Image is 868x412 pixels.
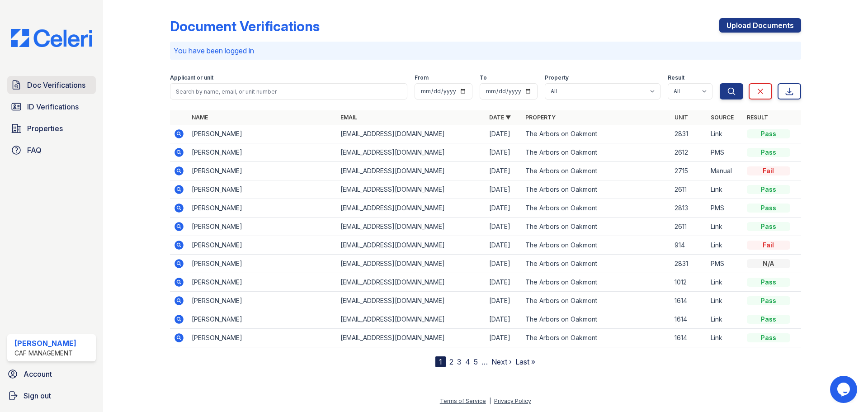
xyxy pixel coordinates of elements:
[188,329,337,347] td: [PERSON_NAME]
[545,74,569,81] label: Property
[465,357,470,366] a: 4
[337,180,486,199] td: [EMAIL_ADDRESS][DOMAIN_NAME]
[435,356,446,367] div: 1
[522,125,670,143] td: The Arbors on Oakmont
[457,357,462,366] a: 3
[515,357,535,366] a: Last »
[747,241,790,250] div: Fail
[7,119,96,137] a: Properties
[486,180,522,199] td: [DATE]
[337,199,486,218] td: [EMAIL_ADDRESS][DOMAIN_NAME]
[337,143,486,162] td: [EMAIL_ADDRESS][DOMAIN_NAME]
[486,236,522,255] td: [DATE]
[522,310,670,329] td: The Arbors on Oakmont
[707,236,743,255] td: Link
[830,376,859,403] iframe: chat widget
[27,145,42,156] span: FAQ
[671,292,707,310] td: 1614
[486,310,522,329] td: [DATE]
[170,74,213,81] label: Applicant or unit
[188,310,337,329] td: [PERSON_NAME]
[337,218,486,236] td: [EMAIL_ADDRESS][DOMAIN_NAME]
[671,125,707,143] td: 2831
[747,333,790,342] div: Pass
[707,218,743,236] td: Link
[747,185,790,194] div: Pass
[747,204,790,213] div: Pass
[188,236,337,255] td: [PERSON_NAME]
[671,273,707,292] td: 1012
[711,114,734,121] a: Source
[707,143,743,162] td: PMS
[188,143,337,162] td: [PERSON_NAME]
[522,218,670,236] td: The Arbors on Oakmont
[7,141,96,159] a: FAQ
[522,143,670,162] td: The Arbors on Oakmont
[440,398,486,404] a: Terms of Service
[486,218,522,236] td: [DATE]
[522,236,670,255] td: The Arbors on Oakmont
[188,162,337,180] td: [PERSON_NAME]
[707,162,743,180] td: Manual
[27,123,63,134] span: Properties
[481,356,488,367] span: …
[337,329,486,347] td: [EMAIL_ADDRESS][DOMAIN_NAME]
[671,180,707,199] td: 2611
[337,310,486,329] td: [EMAIL_ADDRESS][DOMAIN_NAME]
[719,18,801,33] a: Upload Documents
[188,218,337,236] td: [PERSON_NAME]
[747,129,790,138] div: Pass
[340,114,357,121] a: Email
[522,292,670,310] td: The Arbors on Oakmont
[337,162,486,180] td: [EMAIL_ADDRESS][DOMAIN_NAME]
[707,310,743,329] td: Link
[486,329,522,347] td: [DATE]
[522,162,670,180] td: The Arbors on Oakmont
[188,292,337,310] td: [PERSON_NAME]
[337,273,486,292] td: [EMAIL_ADDRESS][DOMAIN_NAME]
[671,310,707,329] td: 1614
[4,29,99,47] img: CE_Logo_Blue-a8612792a0a2168367f1c8372b55b34899dd931a85d93a1a3d3e32e68fde9ad4.png
[415,74,429,81] label: From
[24,369,52,379] span: Account
[188,199,337,218] td: [PERSON_NAME]
[489,114,511,121] a: Date ▼
[671,236,707,255] td: 914
[747,114,768,121] a: Result
[337,292,486,310] td: [EMAIL_ADDRESS][DOMAIN_NAME]
[747,278,790,287] div: Pass
[192,114,208,121] a: Name
[707,273,743,292] td: Link
[707,292,743,310] td: Link
[7,98,96,116] a: ID Verifications
[337,255,486,273] td: [EMAIL_ADDRESS][DOMAIN_NAME]
[671,143,707,162] td: 2612
[486,125,522,143] td: [DATE]
[522,180,670,199] td: The Arbors on Oakmont
[7,76,96,94] a: Doc Verifications
[747,166,790,175] div: Fail
[486,292,522,310] td: [DATE]
[747,315,790,324] div: Pass
[4,387,99,405] a: Sign out
[24,390,51,401] span: Sign out
[174,45,797,56] p: You have been logged in
[170,83,407,99] input: Search by name, email, or unit number
[707,125,743,143] td: Link
[671,218,707,236] td: 2611
[486,255,522,273] td: [DATE]
[747,222,790,231] div: Pass
[522,329,670,347] td: The Arbors on Oakmont
[337,125,486,143] td: [EMAIL_ADDRESS][DOMAIN_NAME]
[27,80,85,90] span: Doc Verifications
[707,180,743,199] td: Link
[14,349,76,358] div: CAF Management
[188,125,337,143] td: [PERSON_NAME]
[522,273,670,292] td: The Arbors on Oakmont
[489,398,491,404] div: |
[480,74,487,81] label: To
[522,255,670,273] td: The Arbors on Oakmont
[675,114,688,121] a: Unit
[188,273,337,292] td: [PERSON_NAME]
